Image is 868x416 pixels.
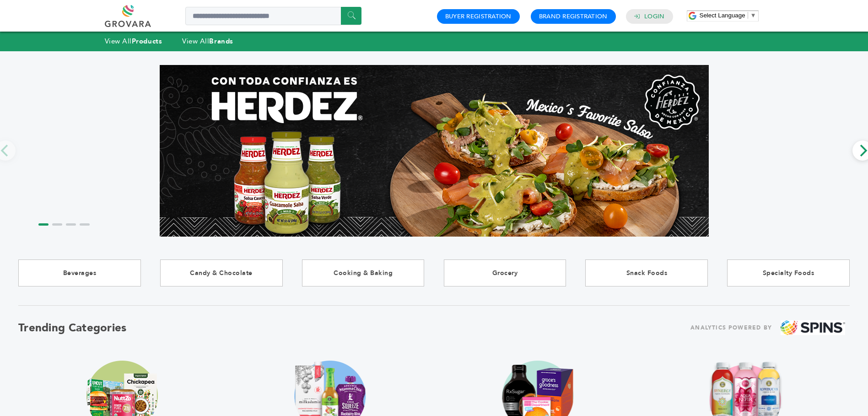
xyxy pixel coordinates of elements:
[644,12,664,21] a: Login
[105,37,162,46] a: View AllProducts
[185,7,361,25] input: Search a product or brand...
[182,37,233,46] a: View AllBrands
[302,259,425,286] a: Cooking & Baking
[445,12,512,21] a: Buyer Registration
[727,259,850,286] a: Specialty Foods
[18,320,127,335] h2: Trending Categories
[66,223,76,226] li: Page dot 3
[18,259,141,286] a: Beverages
[781,320,845,335] img: spins.png
[700,12,745,19] span: Select Language
[52,223,62,226] li: Page dot 2
[80,223,90,226] li: Page dot 4
[444,259,566,286] a: Grocery
[132,37,162,46] strong: Products
[690,322,772,334] span: ANALYTICS POWERED BY
[539,12,608,21] a: Brand Registration
[209,37,233,46] strong: Brands
[750,12,756,19] span: ▼
[160,65,709,237] img: Marketplace Top Banner 1
[700,12,756,19] a: Select Language​
[38,223,49,226] li: Page dot 1
[160,259,283,286] a: Candy & Chocolate
[585,259,708,286] a: Snack Foods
